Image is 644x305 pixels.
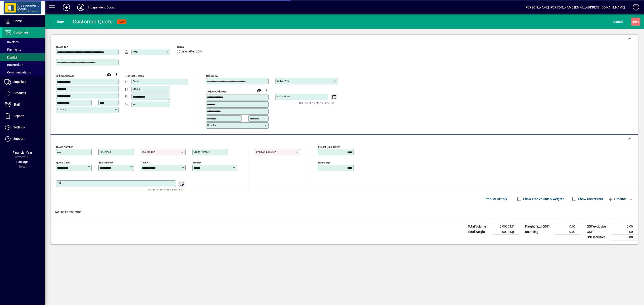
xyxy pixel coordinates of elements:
[2,133,45,144] a: Support
[4,40,19,44] span: Invoices
[119,20,125,23] span: NEW
[2,76,45,88] a: Suppliers
[16,160,28,164] span: Package
[13,31,29,34] span: Customers
[629,1,638,15] a: Knowledge Base
[13,137,25,140] span: Support
[485,195,507,203] span: Product History
[133,87,140,90] mat-label: Mobile
[632,20,634,23] span: S
[49,20,64,23] span: Back
[88,4,115,11] div: Independent Doors
[177,50,202,53] span: 30 days after EOM
[2,46,45,53] a: Payments
[585,229,611,234] td: GST
[56,161,69,164] mat-label: Quote date
[577,197,603,201] label: Show Cost/Profit
[2,16,45,27] a: Home
[207,123,216,127] mat-label: Country
[466,229,492,234] td: Total Weight
[632,18,639,25] span: ave
[13,80,26,84] span: Suppliers
[13,151,32,154] span: Financial Year
[51,205,638,219] div: No line items found
[585,234,611,240] td: GST inclusive
[554,224,581,229] td: 0.00
[13,19,22,23] span: Home
[522,197,564,201] label: Show Line Volumes/Weights
[2,53,45,61] a: Quotes
[133,50,138,53] mat-label: Attn
[613,18,623,25] span: Cancel
[554,229,581,234] td: 0.00
[631,18,640,26] button: Save
[483,195,509,203] button: Product History
[611,224,638,229] td: 0.00
[193,150,210,153] mat-label: Order number
[59,3,74,11] button: Add
[4,48,21,51] span: Payments
[256,150,276,153] mat-label: Product location
[2,122,45,133] a: Settings
[48,18,66,26] button: Back
[276,95,290,98] mat-label: Instructions
[523,229,554,234] td: Rounding
[606,195,628,203] button: Product
[105,71,112,78] a: View on map
[73,18,113,25] div: Customer Quote
[99,161,112,164] mat-label: Expiry date
[611,234,638,240] td: 0.00
[4,55,17,59] span: Quotes
[608,195,626,203] span: Product
[2,111,45,122] a: Reports
[142,150,154,153] mat-label: Quoted by
[276,79,289,82] mat-label: Deliver via
[2,38,45,46] a: Invoices
[585,224,611,229] td: GST exclusive
[13,125,25,129] span: Settings
[13,91,26,95] span: Products
[147,187,182,192] mat-hint: Use 'Enter' to start a new line
[56,145,73,148] mat-label: Quote number
[255,86,263,94] a: View on map
[13,114,24,118] span: Reports
[492,224,519,229] td: 0.0000 M³
[2,69,45,76] a: Communications
[492,229,519,234] td: 0.0000 Kg
[2,99,45,110] a: Staff
[100,150,111,153] mat-label: Reference
[263,87,270,94] button: Choose address
[318,145,339,148] mat-label: Freight (excl GST)
[133,80,139,83] mat-label: Email
[611,229,638,234] td: 0.00
[525,4,625,11] div: [PERSON_NAME] [PERSON_NAME][EMAIL_ADDRESS][DOMAIN_NAME]
[318,161,329,164] mat-label: Rounding
[4,71,31,74] span: Communications
[466,224,492,229] td: Total Volume
[13,103,20,106] span: Staff
[57,182,62,185] mat-label: Title
[2,61,45,69] a: Backorders
[299,100,334,105] mat-hint: Use 'Enter' to start a new line
[45,18,69,26] app-page-header-button: Back
[57,108,66,111] mat-label: Country
[56,45,67,48] mat-label: Quote To
[4,63,23,67] span: Backorders
[2,88,45,99] a: Products
[206,74,218,77] mat-label: Deliver To
[112,71,120,78] button: Copy to Delivery address
[523,224,554,229] td: Freight (excl GST)
[177,46,203,48] span: Terms
[193,161,200,164] mat-label: Status
[612,18,624,26] button: Cancel
[141,161,146,164] mat-label: Type
[74,3,88,11] button: Profile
